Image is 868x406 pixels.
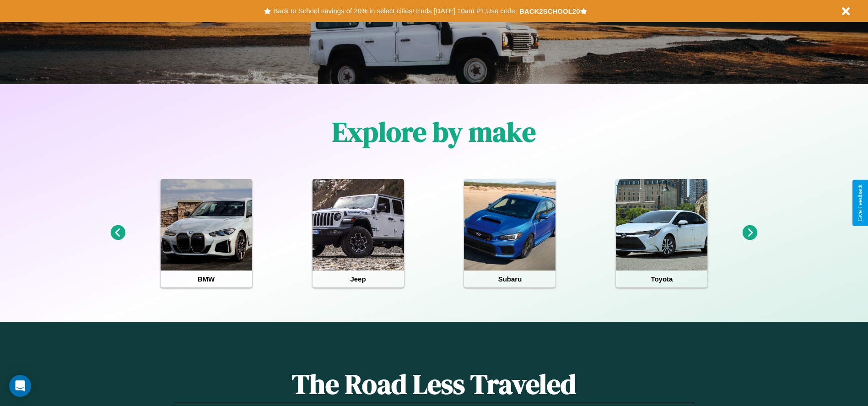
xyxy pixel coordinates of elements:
[9,375,31,397] div: Open Intercom Messenger
[173,365,694,403] h1: The Road Less Traveled
[519,7,580,15] b: BACK2SCHOOL20
[271,5,519,17] button: Back to School savings of 20% in select cities! Ends [DATE] 10am PT.Use code:
[857,184,863,222] div: Give Feedback
[161,271,252,287] h4: BMW
[616,271,707,287] h4: Toyota
[332,113,536,151] h1: Explore by make
[313,271,404,287] h4: Jeep
[464,271,555,287] h4: Subaru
